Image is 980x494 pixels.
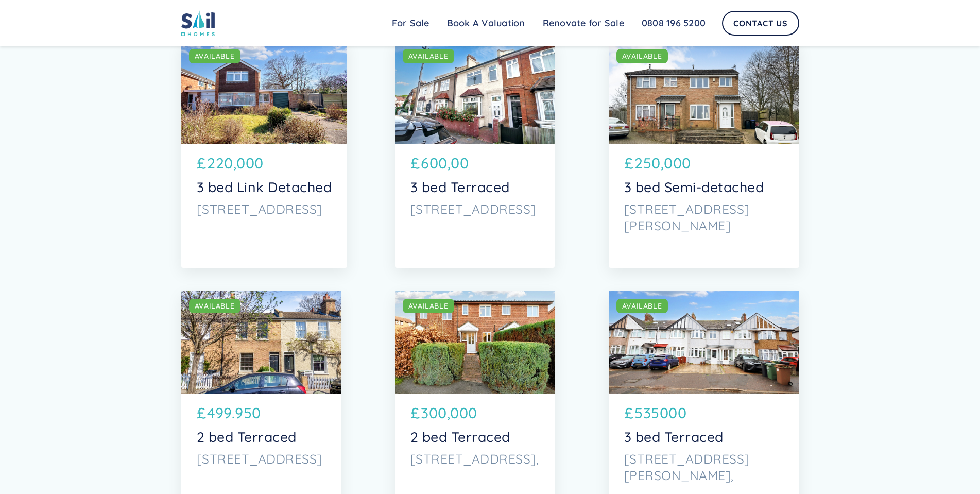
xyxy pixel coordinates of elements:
p: 499.950 [207,402,261,424]
a: Book A Valuation [438,13,534,33]
a: AVAILABLE£220,0003 bed Link Detached[STREET_ADDRESS] [181,41,348,268]
div: AVAILABLE [408,301,449,311]
p: 3 bed Semi-detached [624,179,784,196]
p: 2 bed Terraced [197,429,325,446]
a: Contact Us [722,11,799,36]
div: AVAILABLE [195,51,235,61]
a: For Sale [383,13,438,33]
p: £ [197,152,207,174]
a: 0808 196 5200 [633,13,714,33]
p: £ [624,402,634,424]
div: AVAILABLE [622,51,662,61]
p: 220,000 [207,152,264,174]
a: AVAILABLE£250,0003 bed Semi-detached[STREET_ADDRESS][PERSON_NAME] [609,41,799,268]
p: 3 bed Terraced [410,179,539,196]
p: [STREET_ADDRESS] [410,201,539,217]
p: 535000 [634,402,686,424]
p: 3 bed Link Detached [197,179,332,196]
div: AVAILABLE [408,51,449,61]
p: 250,000 [634,152,691,174]
a: Renovate for Sale [534,13,633,33]
img: sail home logo colored [181,10,215,36]
p: 600,00 [421,152,469,174]
p: [STREET_ADDRESS][PERSON_NAME] [624,201,784,234]
p: [STREET_ADDRESS] [197,451,325,467]
div: AVAILABLE [622,301,662,311]
a: AVAILABLE£600,003 bed Terraced[STREET_ADDRESS] [395,41,555,268]
p: 3 bed Terraced [624,429,784,446]
p: [STREET_ADDRESS][PERSON_NAME], [624,451,784,484]
p: 300,000 [421,402,477,424]
p: [STREET_ADDRESS] [197,201,332,217]
p: £ [624,152,634,174]
p: 2 bed Terraced [410,429,539,446]
div: AVAILABLE [195,301,235,311]
p: £ [410,402,420,424]
p: £ [410,152,420,174]
p: [STREET_ADDRESS], [410,451,539,467]
p: £ [197,402,207,424]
